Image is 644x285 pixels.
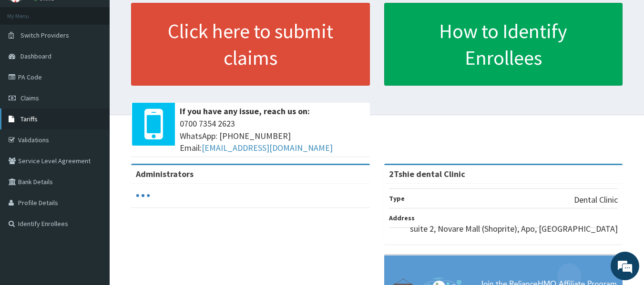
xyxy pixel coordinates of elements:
b: Administrators [136,168,194,179]
span: 0700 7354 2623 WhatsApp: [PHONE_NUMBER] Email: [180,118,365,154]
span: Tariffs [20,115,38,123]
span: Dashboard [20,52,51,60]
b: Address [389,214,415,222]
a: How to Identify Enrollees [384,3,623,86]
b: Type [389,194,405,203]
span: Claims [20,94,39,102]
a: [EMAIL_ADDRESS][DOMAIN_NAME] [202,142,333,153]
b: If you have any issue, reach us on: [180,106,310,117]
span: Switch Providers [20,31,69,39]
svg: audio-loading [136,188,150,203]
strong: 2Tshie dental Clinic [389,168,465,179]
p: Dental Clinic [574,194,618,206]
p: suite 2, Novare Mall (Shoprite), Apo, [GEOGRAPHIC_DATA] [410,223,618,235]
a: Click here to submit claims [131,3,370,86]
